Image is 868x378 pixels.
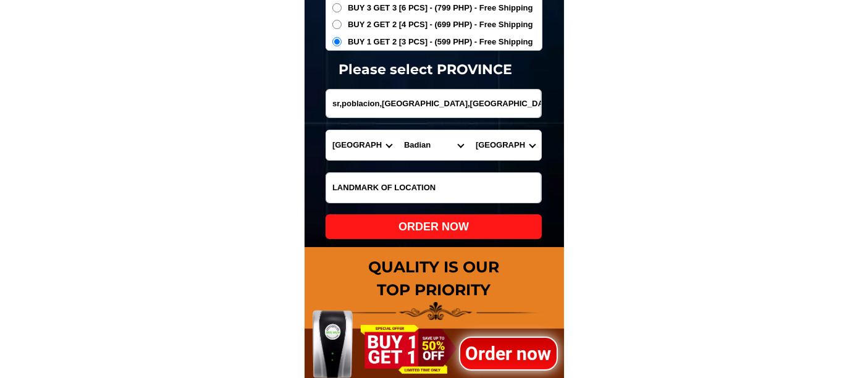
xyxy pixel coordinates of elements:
h1: Please select PROVINCE [296,59,555,80]
h1: Order now [459,340,558,367]
input: Input address [326,90,541,117]
input: BUY 2 GET 2 [4 PCS] - (699 PHP) - Free Shipping [332,20,342,29]
select: Select province [326,130,398,160]
input: Input LANDMARKOFLOCATION [326,173,541,203]
span: BUY 3 GET 3 [6 PCS] - (799 PHP) - Free Shipping [348,2,533,14]
span: BUY 2 GET 2 [4 PCS] - (699 PHP) - Free Shipping [348,19,533,31]
input: BUY 3 GET 3 [6 PCS] - (799 PHP) - Free Shipping [332,3,342,12]
select: Select district [398,130,470,160]
input: BUY 1 GET 2 [3 PCS] - (599 PHP) - Free Shipping [332,37,342,46]
div: ORDER NOW [326,219,542,235]
select: Select commune [470,130,541,160]
span: BUY 1 GET 2 [3 PCS] - (599 PHP) - Free Shipping [348,36,533,48]
h1: QUALITY IS OUR TOP PRIORITY [305,256,564,302]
